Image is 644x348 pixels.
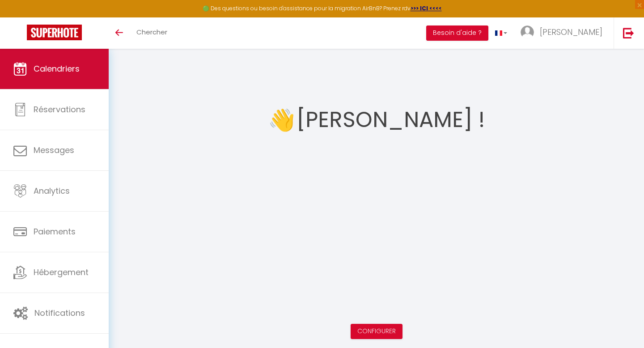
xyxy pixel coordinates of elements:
a: Chercher [130,17,174,49]
span: 👋 [268,103,295,137]
img: logout [623,27,634,38]
span: Messages [34,144,74,156]
iframe: welcome-outil.mov [233,147,520,308]
span: [PERSON_NAME] [540,26,602,38]
span: Paiements [34,226,76,237]
a: >>> ICI <<<< [411,4,442,12]
img: ... [521,25,534,39]
a: Configurer [357,327,396,335]
span: Chercher [136,27,167,37]
span: Notifications [34,307,85,318]
h1: [PERSON_NAME] ! [297,93,485,147]
span: Réservations [34,104,85,115]
button: Besoin d'aide ? [426,25,488,41]
img: Super Booking [27,25,82,40]
span: Analytics [34,185,70,196]
button: Configurer [351,324,402,339]
span: Calendriers [34,63,80,74]
span: Hébergement [34,267,89,278]
a: ... [PERSON_NAME] [514,17,614,49]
